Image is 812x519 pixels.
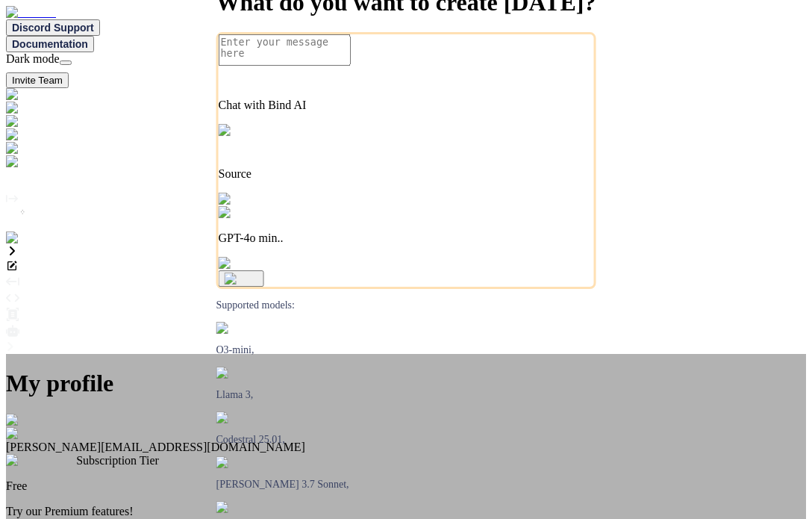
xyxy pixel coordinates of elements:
[216,322,256,334] img: GPT-4
[6,72,69,88] button: Invite Team
[219,193,290,206] img: Pick Models
[6,370,806,397] h1: My profile
[6,102,84,115] img: darkAi-studio
[216,501,256,513] img: claude
[219,231,594,245] p: GPT-4o min..
[216,367,260,379] img: Llama2
[12,22,94,34] span: Discord Support
[6,441,101,453] span: [PERSON_NAME]
[6,128,72,142] img: githubDark
[6,414,43,427] img: close
[6,52,60,65] span: Dark mode
[6,19,100,36] button: Discord Support
[6,142,61,155] img: premium
[6,231,54,245] img: settings
[6,479,27,492] span: Free
[6,427,50,441] img: profile
[219,206,293,220] img: GPT-4o mini
[216,389,596,401] p: Llama 3,
[101,441,305,453] span: [EMAIL_ADDRESS][DOMAIN_NAME]
[219,124,281,137] img: Pick Tools
[6,88,62,102] img: darkChat
[216,299,596,311] p: Supported models:
[76,454,159,467] span: Subscription Tier
[6,454,76,467] img: subscription
[6,115,62,128] img: darkChat
[216,344,596,356] p: O3-mini,
[219,99,594,112] p: Chat with Bind AI
[6,505,806,518] p: Try our Premium features!
[225,273,258,285] img: icon
[6,6,56,19] img: Bind AI
[216,434,596,446] p: Codestral 25.01,
[6,155,81,169] img: cloudideIcon
[216,479,596,491] p: [PERSON_NAME] 3.7 Sonnet,
[12,38,88,50] span: Documentation
[216,456,256,468] img: claude
[6,36,94,52] button: Documentation
[219,167,594,181] p: Source
[216,411,273,423] img: Mistral-AI
[219,257,283,270] img: attachment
